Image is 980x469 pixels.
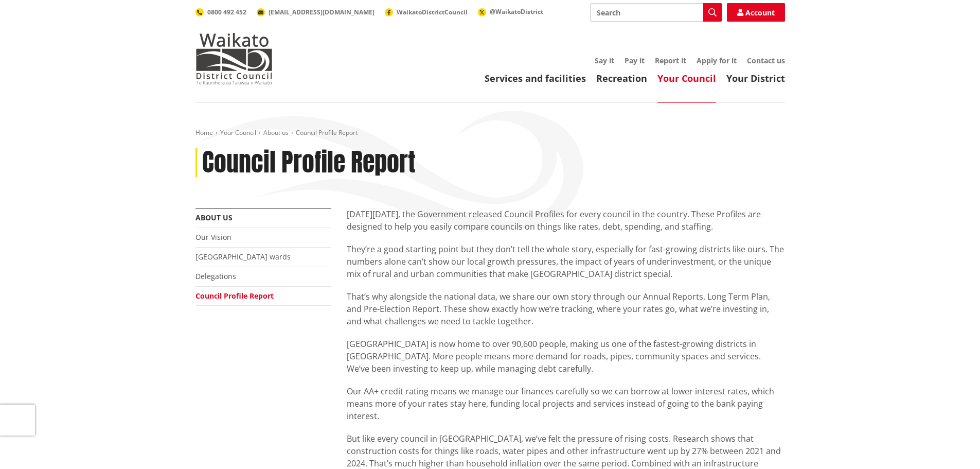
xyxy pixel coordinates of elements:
span: Council Profile Report [296,128,358,137]
span: WaikatoDistrictCouncil [397,8,468,16]
a: [EMAIL_ADDRESS][DOMAIN_NAME] [257,8,375,16]
a: Council Profile Report [195,291,274,301]
a: Recreation [596,72,647,84]
img: Waikato District Council - Te Kaunihera aa Takiwaa o Waikato [195,33,273,84]
p: [GEOGRAPHIC_DATA] is now home to over 90,600 people, making us one of the fastest-growing distric... [347,338,785,375]
a: Our Vision [195,232,231,242]
a: Delegations [195,271,236,281]
a: Services and facilities [485,72,586,84]
a: Apply for it [697,56,737,65]
h1: Council Profile Report [202,148,416,178]
span: 0800 492 452 [207,8,246,16]
a: Home [195,128,213,137]
span: [DATE][DATE], the Government released Council Profiles for every council in the country. These Pr... [347,209,761,232]
span: @WaikatoDistrict [490,7,543,16]
p: That’s why alongside the national data, we share our own story through our Annual Reports, Long T... [347,290,785,327]
a: Say it [595,56,614,65]
a: Report it [655,56,686,65]
input: Search input [590,3,722,22]
a: Your Council [220,128,256,137]
a: Pay it [625,56,645,65]
a: Your Council [657,72,716,84]
a: 0800 492 452 [195,8,246,16]
a: About us [195,213,233,222]
a: Account [727,3,785,22]
a: About us [263,128,289,137]
span: [EMAIL_ADDRESS][DOMAIN_NAME] [269,8,375,16]
a: WaikatoDistrictCouncil [385,8,468,16]
a: @WaikatoDistrict [478,7,543,16]
p: They’re a good starting point but they don’t tell the whole story, especially for fast-growing di... [347,243,785,280]
p: Our AA+ credit rating means we manage our finances carefully so we can borrow at lower interest r... [347,385,785,422]
a: Your District [726,72,785,84]
a: Contact us [747,56,785,65]
a: [GEOGRAPHIC_DATA] wards [195,252,291,262]
nav: breadcrumb [195,129,785,137]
